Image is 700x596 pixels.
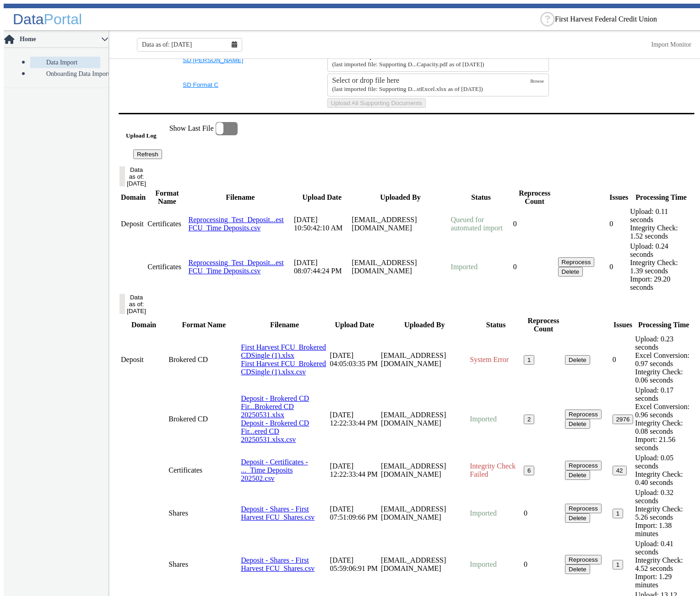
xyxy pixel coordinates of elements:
[168,386,239,452] td: Brokered CD
[147,189,187,206] th: Format Name
[293,242,350,292] td: [DATE] 08:07:44:24 PM
[351,189,449,206] th: Uploaded By
[119,294,125,314] button: Data as of: [DATE]
[19,36,101,43] span: Home
[120,189,146,206] th: Domain
[120,207,146,241] td: Deposit
[635,436,692,452] div: Import: 21.56 seconds
[13,11,44,27] span: Data
[330,335,380,385] td: [DATE] 04:05:03:35 PM
[651,41,692,48] a: This is available for Darling Employees only
[241,394,309,419] a: Deposit - Brokered CD Fir...Brokered CD 20250531.xlsx
[524,466,534,475] button: 6
[168,335,239,385] td: Brokered CD
[469,316,522,334] th: Status
[530,54,543,59] span: Browse
[188,189,293,206] th: Filename
[30,68,100,80] a: Onboarding Data Import
[120,335,167,385] td: Deposit
[119,10,695,109] table: SupportingDocs
[4,48,109,88] p-accordion-content: Home
[450,189,512,206] th: Status
[612,316,634,334] th: Issues
[380,335,468,385] td: [EMAIL_ADDRESS][DOMAIN_NAME]
[635,505,692,521] div: Integrity Check: 5.26 seconds
[451,263,478,271] span: Imported
[524,415,534,424] button: 2
[240,316,328,334] th: Filename
[635,470,692,487] div: Integrity Check: 0.40 seconds
[513,189,557,206] th: Reprocess Count
[565,410,602,419] button: Reprocess
[629,189,693,206] th: Processing Time
[241,556,315,572] a: Deposit - Shares - First Harvest FCU_Shares.csv
[168,539,239,590] td: Shares
[609,207,629,241] td: 0
[147,242,187,292] td: Certificates
[513,242,557,292] td: 0
[635,335,692,351] div: Upload: 0.23 seconds
[513,207,557,241] td: 0
[565,513,590,523] button: Delete
[330,316,380,334] th: Upload Date
[635,521,692,538] div: Import: 1.38 minutes
[168,488,239,538] td: Shares
[470,509,497,517] span: Imported
[332,85,483,92] small: Supporting Doc - Format C -TestExcel.xlsx
[613,415,634,424] button: 2976
[127,294,146,314] div: Data as of: [DATE]
[635,540,692,556] div: Upload: 0.41 seconds
[630,242,692,259] div: Upload: 0.24 seconds
[609,242,629,292] td: 0
[380,316,468,334] th: Uploaded By
[241,343,326,359] a: First Harvest FCU_Brokered CDSingle (1).xlsx
[351,207,449,241] td: [EMAIL_ADDRESS][DOMAIN_NAME]
[168,316,239,334] th: Format Name
[612,335,634,385] td: 0
[183,81,275,88] button: SD Format C
[613,560,623,569] button: 1
[635,351,692,368] div: Excel Conversion: 0.97 seconds
[293,189,350,206] th: Upload Date
[558,257,595,267] button: Reprocess
[327,98,426,108] button: Upload All Supporting Documents
[630,208,692,224] div: Upload: 0.11 seconds
[470,356,509,363] span: System Error
[630,224,692,240] div: Integrity Check: 1.52 seconds
[613,509,623,518] button: 1
[635,386,692,403] div: Upload: 0.17 seconds
[565,555,602,564] button: Reprocess
[332,61,484,68] small: Supporting Doc - Format B - Capital Stock and Borrowing Capacity.pdf
[524,355,534,365] button: 1
[330,488,380,538] td: [DATE] 07:51:09:66 PM
[523,539,564,590] td: 0
[540,12,555,27] div: Help
[380,453,468,487] td: [EMAIL_ADDRESS][DOMAIN_NAME]
[142,41,192,48] span: Data as of: [DATE]
[133,149,162,159] button: Refresh
[635,403,692,419] div: Excel Conversion: 0.96 seconds
[565,419,590,429] button: Delete
[635,454,692,470] div: Upload: 0.05 seconds
[119,166,125,186] button: Data as of: [DATE]
[380,386,468,452] td: [EMAIL_ADDRESS][DOMAIN_NAME]
[470,560,497,568] span: Imported
[119,188,694,293] table: History
[168,453,239,487] td: Certificates
[351,242,449,292] td: [EMAIL_ADDRESS][DOMAIN_NAME]
[613,466,627,475] button: 42
[189,259,284,275] a: Reprocessing_Test_Deposit...est FCU_Time Deposits.csv
[635,368,692,384] div: Integrity Check: 0.06 seconds
[530,79,543,84] span: Browse
[565,461,602,470] button: Reprocess
[189,216,284,232] a: Reprocessing_Test_Deposit...est FCU_Time Deposits.csv
[380,488,468,538] td: [EMAIL_ADDRESS][DOMAIN_NAME]
[241,419,309,443] a: Deposit - Brokered CD Fir...ered CD 20250531.xlsx.csv
[635,489,692,505] div: Upload: 0.32 seconds
[470,462,516,478] span: Integrity Check Failed
[169,122,238,135] label: Show Last File
[332,76,531,85] div: Select or drop file here
[4,31,109,48] p-accordion-header: Home
[451,216,503,232] span: Queued for automated import
[470,415,497,423] span: Imported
